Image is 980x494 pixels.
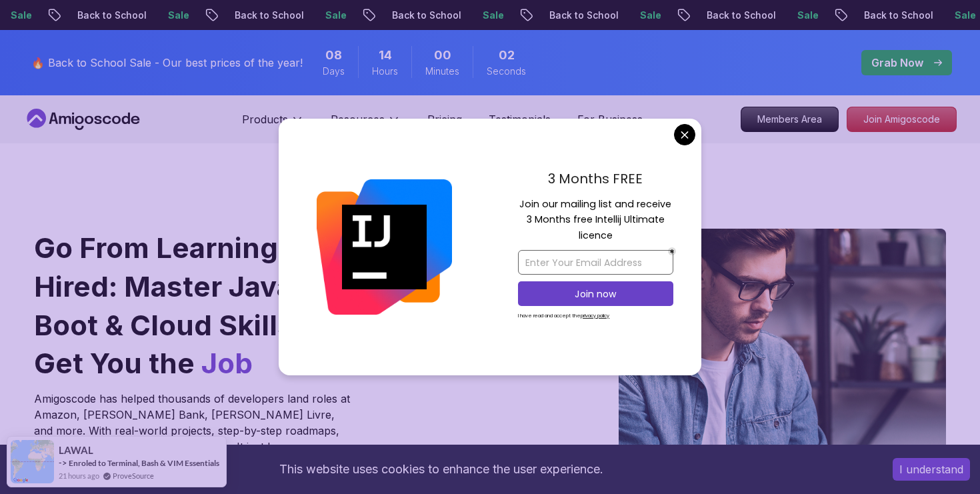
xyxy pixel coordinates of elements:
span: 14 Hours [379,46,392,65]
span: Job [201,346,253,380]
p: Members Area [741,107,838,131]
a: Testimonials [489,111,551,127]
p: Back to School [55,9,146,22]
p: 🔥 Back to School Sale - Our best prices of the year! [31,55,303,71]
a: Pricing [427,111,462,127]
p: Products [242,111,288,127]
p: Sale [933,9,975,22]
span: Hours [372,65,398,78]
p: Sale [461,9,503,22]
a: ProveSource [113,470,154,481]
p: Back to School [213,9,303,22]
span: 21 hours ago [59,470,99,481]
p: Resources [331,111,385,127]
p: Join Amigoscode [847,107,956,131]
a: Members Area [741,107,839,132]
span: Minutes [425,65,459,78]
span: 0 Minutes [434,46,451,65]
button: Resources [331,111,401,138]
p: Back to School [685,9,775,22]
span: LAWAL [59,445,93,456]
a: Join Amigoscode [847,107,957,132]
img: provesource social proof notification image [11,440,54,483]
p: Sale [775,9,818,22]
span: -> [59,457,67,468]
p: Grab Now [871,55,923,71]
p: Sale [146,9,189,22]
span: Days [323,65,345,78]
button: Accept cookies [893,458,970,481]
a: Enroled to Terminal, Bash & VIM Essentials [69,458,219,468]
a: For Business [577,111,643,127]
button: Products [242,111,304,138]
p: Back to School [842,9,933,22]
span: 2 Seconds [499,46,515,65]
p: Back to School [370,9,461,22]
span: 8 Days [325,46,342,65]
span: Seconds [487,65,526,78]
p: Sale [303,9,346,22]
div: This website uses cookies to enhance the user experience. [10,455,873,484]
h1: Go From Learning to Hired: Master Java, Spring Boot & Cloud Skills That Get You the [34,229,401,383]
p: Sale [618,9,661,22]
p: Amigoscode has helped thousands of developers land roles at Amazon, [PERSON_NAME] Bank, [PERSON_N... [34,391,354,471]
p: Back to School [527,9,618,22]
